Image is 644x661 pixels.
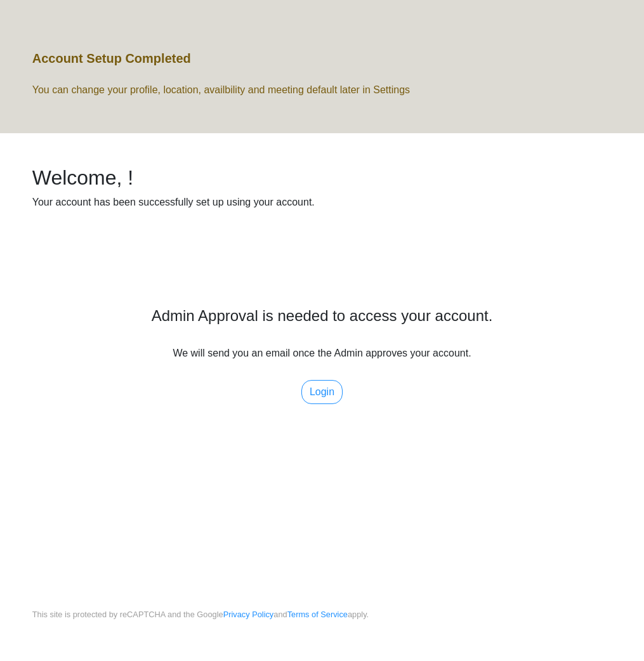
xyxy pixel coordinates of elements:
[32,51,191,66] h5: Account Setup Completed
[32,307,612,404] div: We will send you an email once the Admin approves your account.
[32,195,612,210] div: Your account has been successfully set up using your account.
[32,84,410,96] h6: You can change your profile, location, availbility and meeting default later in Settings
[287,610,348,619] a: Terms of Service
[32,608,369,661] small: This site is protected by reCAPTCHA and the Google and apply.
[32,166,612,190] h2: Welcome, !
[223,610,274,619] a: Privacy Policy
[32,307,612,325] h4: Admin Approval is needed to access your account.
[301,380,343,404] a: Login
